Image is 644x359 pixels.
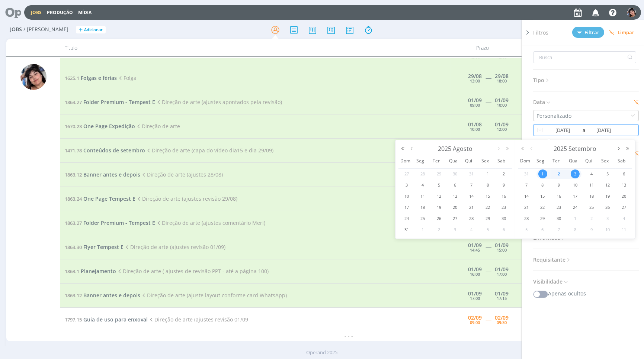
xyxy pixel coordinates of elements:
[538,203,547,212] span: 22
[135,123,180,130] span: Direção de arte
[486,123,491,130] span: -----
[572,27,604,38] button: Filtrar
[522,203,531,212] span: 21
[470,248,480,252] div: 14:45
[603,203,612,212] span: 26
[567,153,583,169] th: Qua
[495,315,509,320] div: 02/09
[533,51,636,63] input: Busca
[495,98,509,103] div: 01/09
[83,171,140,178] span: Banner antes e depois
[522,214,531,223] span: 28
[483,214,492,223] span: 29
[83,219,155,226] span: Folder Premium - Tempest E
[603,214,612,223] span: 3
[586,126,622,135] input: Data final
[418,169,427,178] span: 28
[581,126,586,135] span: a
[619,181,628,190] span: 13
[495,291,509,296] div: 01/09
[78,9,92,16] a: Mídia
[571,214,580,223] span: 1
[65,268,79,275] span: 1863.1
[603,181,612,190] span: 12
[499,169,508,178] span: 2
[65,74,117,81] a: 1625.1Folgas e férias
[79,26,83,34] span: +
[148,316,248,323] span: Direção de arte (ajustes revisão 01/09
[518,153,535,169] th: Dom
[117,74,137,81] span: Folga
[415,153,431,169] th: Seg
[451,169,459,178] span: 30
[65,98,155,106] a: 1863.27Folder Premium - Tempest E
[65,171,82,178] span: 1863.12
[398,153,415,169] th: Dom
[65,195,82,202] span: 1863.24
[435,225,443,234] span: 2
[402,225,411,234] span: 31
[533,255,572,265] span: Requisitante
[447,153,464,169] th: Qua
[619,203,628,212] span: 27
[497,248,507,252] div: 15:00
[65,292,140,299] a: 1863.12Banner antes e depois
[65,171,140,178] a: 1863.12Banner antes e depois
[145,147,273,154] span: Direção de arte (capa do vídeo dia15 e dia 29/09)
[470,55,480,59] div: 12:00
[468,122,482,127] div: 01/08
[10,26,22,33] span: Jobs
[486,98,491,106] span: -----
[627,6,637,19] button: E
[533,277,569,287] span: Visibilidade
[65,219,155,226] a: 1863.27Folder Premium - Tempest E
[554,214,563,223] span: 30
[418,214,427,223] span: 25
[65,220,82,226] span: 1863.27
[538,169,547,178] span: 1
[116,268,269,275] span: Direção de arte ( ajustes de revisão PPT - até a página 100)
[496,153,512,169] th: Sab
[483,181,492,190] span: 8
[495,267,509,272] div: 01/09
[83,292,140,299] span: Banner antes e depois
[65,292,82,299] span: 1863.12
[619,225,628,234] span: 11
[619,169,628,178] span: 6
[486,243,491,250] span: -----
[522,181,531,190] span: 7
[533,29,548,36] span: Filtros
[23,26,68,33] span: / [PERSON_NAME]
[402,181,411,190] span: 3
[83,147,145,154] span: Conteúdos de setembro
[470,272,480,276] div: 16:00
[497,79,507,83] div: 18:00
[31,9,42,16] a: Jobs
[619,214,628,223] span: 4
[65,243,124,250] a: 1863.30Flyer Tempest E
[571,225,580,234] span: 8
[497,272,507,276] div: 17:00
[83,316,148,323] span: Guia de uso para enxoval
[533,97,551,107] span: Data
[522,169,531,178] span: 31
[483,203,492,212] span: 22
[451,214,459,223] span: 27
[483,225,492,234] span: 5
[45,10,75,16] button: Produção
[418,192,427,201] span: 11
[609,30,634,35] span: Limpar
[577,30,600,35] span: Filtrar
[499,181,508,190] span: 9
[65,75,79,81] span: 1625.1
[497,296,507,300] div: 17:15
[65,268,116,275] a: 1863.1Planejamento
[470,296,480,300] div: 17:00
[571,192,580,201] span: 17
[60,332,637,340] div: - - -
[497,55,507,59] div: 12:15
[497,127,507,131] div: 12:00
[499,225,508,234] span: 6
[616,153,632,169] th: Sab
[627,8,636,17] img: E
